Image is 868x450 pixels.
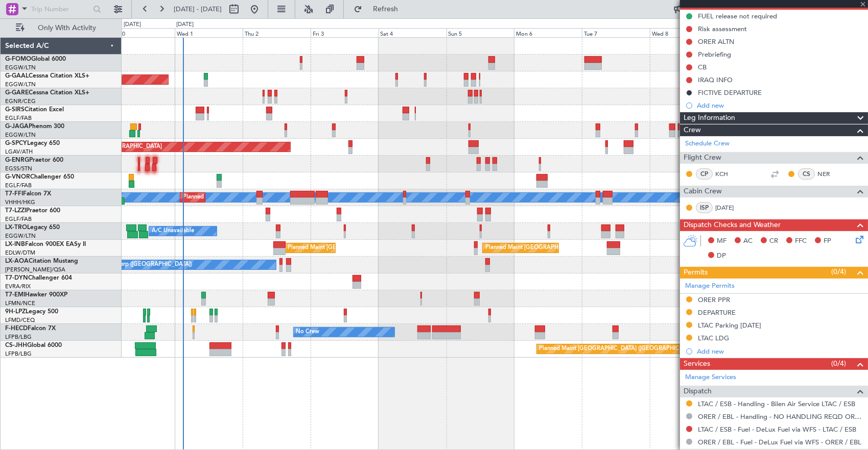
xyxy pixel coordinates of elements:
[698,50,731,59] div: Prebriefing
[5,299,35,307] a: LFMN/NCE
[5,333,32,341] a: LFPB/LBG
[717,236,726,246] span: MF
[288,240,385,256] div: Planned Maint [GEOGRAPHIC_DATA]
[5,326,56,332] a: F-HECDFalcon 7X
[5,316,35,324] a: LFMD/CEQ
[684,267,708,279] span: Permits
[5,342,27,348] span: CS-JHH
[717,251,726,261] span: DP
[698,88,762,97] div: FICTIVE DEPARTURE
[696,168,713,180] div: CP
[698,334,729,342] div: LTAC LDG
[5,224,27,231] span: LX-TRO
[5,114,32,122] a: EGLF/FAB
[698,24,747,33] div: Risk assessment
[698,63,707,71] div: CB
[5,148,33,156] a: LGAV/ATH
[27,24,108,32] span: Only With Activity
[539,341,700,357] div: Planned Maint [GEOGRAPHIC_DATA] ([GEOGRAPHIC_DATA])
[684,386,712,397] span: Dispatch
[311,28,379,37] div: Fri 3
[698,425,856,434] a: LTAC / ESB - Fuel - DeLux Fuel via WFS - LTAC / ESB
[364,6,407,13] span: Refresh
[824,236,831,246] span: FP
[5,266,65,273] a: [PERSON_NAME]/QSA
[831,358,846,369] span: (0/4)
[107,28,175,37] div: Tue 30
[5,249,35,257] a: EDLW/DTM
[5,157,29,163] span: G-ENRG
[582,28,650,37] div: Tue 7
[5,123,64,130] a: G-JAGAPhenom 300
[685,372,736,383] a: Manage Services
[5,241,25,247] span: LX-INB
[183,190,344,205] div: Planned Maint [GEOGRAPHIC_DATA] ([GEOGRAPHIC_DATA])
[5,342,62,348] a: CS-JHHGlobal 6000
[5,81,36,88] a: EGGW/LTN
[698,412,863,421] a: ORER / EBL - Handling - NO HANDLING REQD ORER/EBL
[31,2,90,17] input: Trip Number
[685,139,730,149] a: Schedule Crew
[684,186,722,197] span: Cabin Crew
[698,76,733,84] div: IRAQ INFO
[5,283,31,290] a: EVRA/RIX
[743,236,753,246] span: AC
[769,236,778,246] span: CR
[5,64,36,71] a: EGGW/LTN
[698,308,736,317] div: DEPARTURE
[5,107,25,113] span: G-SIRS
[176,20,194,29] div: [DATE]
[5,174,30,180] span: G-VNOR
[514,28,582,37] div: Mon 6
[296,324,320,340] div: No Crew
[715,169,738,179] a: KCH
[698,37,734,46] div: ORER ALTN
[5,56,66,62] a: G-FOMOGlobal 6000
[152,223,194,239] div: A/C Unavailable
[5,241,86,247] a: LX-INBFalcon 900EX EASy II
[5,165,32,172] a: EGSS/STN
[5,157,63,163] a: G-ENRGPraetor 600
[5,215,32,223] a: EGLF/FAB
[698,295,730,304] div: ORER PPR
[5,131,36,139] a: EGGW/LTN
[5,326,28,332] span: F-HECD
[698,438,861,446] a: ORER / EBL - Fuel - DeLux Fuel via WFS - ORER / EBL
[5,309,26,315] span: 9H-LPZ
[5,97,36,105] a: EGNR/CEG
[817,169,840,179] a: NER
[243,28,311,37] div: Thu 2
[684,112,735,124] span: Leg Information
[684,219,781,231] span: Dispatch Checks and Weather
[5,258,78,264] a: LX-AOACitation Mustang
[5,258,29,264] span: LX-AOA
[650,28,718,37] div: Wed 8
[798,168,815,180] div: CS
[698,12,777,20] div: FUEL release not required
[685,281,735,291] a: Manage Permits
[5,232,36,240] a: EGGW/LTN
[5,224,60,231] a: LX-TROLegacy 650
[349,1,410,17] button: Refresh
[5,140,60,146] a: G-SPCYLegacy 650
[5,350,32,358] a: LFPB/LBG
[698,321,761,330] div: LTAC Parking [DATE]
[5,309,58,315] a: 9H-LPZLegacy 500
[485,240,646,256] div: Planned Maint [GEOGRAPHIC_DATA] ([GEOGRAPHIC_DATA])
[5,174,74,180] a: G-VNORChallenger 650
[5,73,29,79] span: G-GAAL
[5,182,32,189] a: EGLF/FAB
[5,275,28,281] span: T7-DYN
[5,198,35,206] a: VHHH/HKG
[697,347,863,356] div: Add new
[5,123,29,130] span: G-JAGA
[5,191,51,197] a: T7-FFIFalcon 7X
[795,236,807,246] span: FFC
[5,56,31,62] span: G-FOMO
[5,73,89,79] a: G-GAALCessna Citation XLS+
[684,124,701,136] span: Crew
[379,28,447,37] div: Sat 4
[174,5,222,14] span: [DATE] - [DATE]
[175,28,243,37] div: Wed 1
[11,20,111,36] button: Only With Activity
